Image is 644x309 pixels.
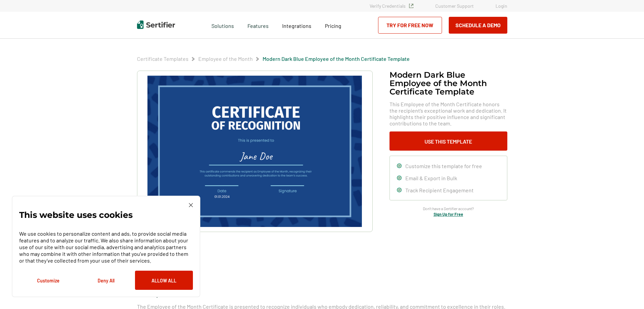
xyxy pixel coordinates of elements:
[405,175,457,181] span: Email & Export in Bulk
[610,277,644,309] iframe: Chat Widget
[409,4,413,8] img: Verified
[189,203,193,207] img: Cookie Popup Close
[389,71,507,96] h1: Modern Dark Blue Employee of the Month Certificate Template
[389,101,507,126] span: This Employee of the Month Certificate honors the recipient’s exceptional work and dedication. It...
[198,55,253,62] a: Employee of the Month
[247,21,269,29] span: Features
[449,17,507,34] button: Schedule a Demo
[137,55,189,62] a: Certificate Templates
[282,23,311,29] span: Integrations
[423,205,474,212] span: Don’t have a Sertifier account?
[378,17,442,34] a: Try for Free Now
[325,23,341,29] span: Pricing
[496,3,507,9] a: Login
[77,271,135,290] button: Deny All
[370,3,413,9] a: Verify Credentials
[137,21,175,29] img: Sertifier | Digital Credentialing Platform
[211,21,234,29] span: Solutions
[135,271,193,290] button: Allow All
[325,21,341,29] a: Pricing
[263,55,410,62] a: Modern Dark Blue Employee of the Month Certificate Template
[282,21,311,29] a: Integrations
[147,76,362,227] img: Modern Dark Blue Employee of the Month Certificate Template
[389,131,507,151] button: Use This Template
[19,211,133,218] p: This website uses cookies
[19,230,193,264] p: We use cookies to personalize content and ads, to provide social media features and to analyze ou...
[434,212,463,217] a: Sign Up for Free
[405,187,474,193] span: Track Recipient Engagement
[19,271,77,290] button: Customize
[137,55,410,62] div: Breadcrumb
[435,3,474,9] a: Customer Support
[405,163,482,169] span: Customize this template for free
